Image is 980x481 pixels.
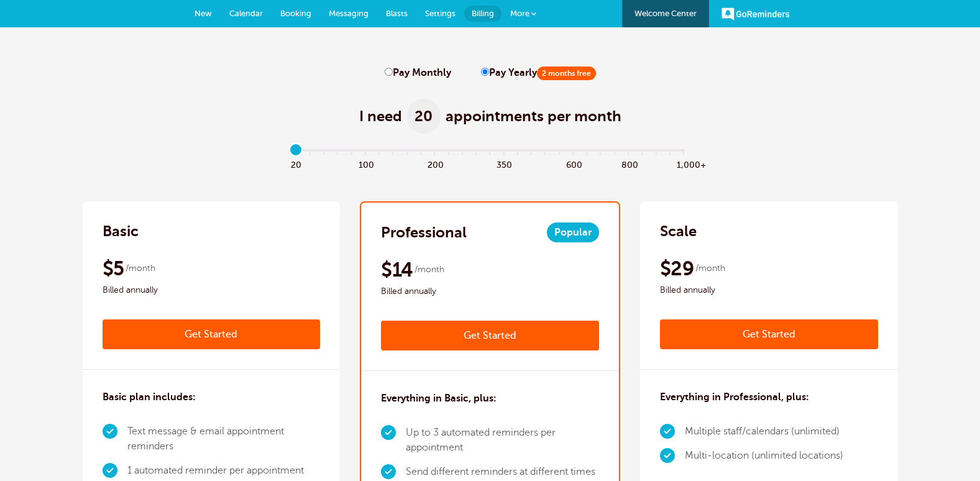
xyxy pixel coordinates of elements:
[472,9,494,18] span: Billing
[329,9,369,18] span: Messaging
[481,67,596,79] label: Pay Yearly
[660,319,878,349] a: Get Started
[229,9,263,18] span: Calendar
[103,256,124,281] span: $5
[385,67,451,79] label: Pay Monthly
[386,9,408,18] span: Blasts
[103,319,321,349] a: Get Started
[359,157,372,171] span: 100
[195,9,212,18] span: New
[103,221,139,241] h2: Basic
[407,99,441,134] span: 20
[103,283,321,298] span: Billed annually
[537,66,596,80] span: 2 months free
[510,9,529,18] span: More
[685,444,843,468] li: Multi-location (unlimited locations)
[381,321,599,350] a: Get Started
[660,390,809,405] h3: Everything in Professional, plus:
[695,261,725,276] span: /month
[414,262,444,277] span: /month
[481,68,489,76] input: Pay Yearly2 months free
[381,257,413,282] span: $14
[381,284,599,299] span: Billed annually
[660,283,878,298] span: Billed annually
[290,157,303,171] span: 20
[406,421,599,460] li: Up to 3 automated reminders per appointment
[359,106,402,126] span: I need
[385,68,393,76] input: Pay Monthly
[381,222,467,242] h2: Professional
[621,157,635,171] span: 800
[381,391,497,406] h3: Everything in Basic, plus:
[464,6,501,22] a: Billing
[497,157,510,171] span: 350
[126,261,155,276] span: /month
[547,222,599,242] span: Popular
[127,419,321,459] li: Text message & email appointment reminders
[660,256,694,281] span: $29
[685,419,843,444] li: Multiple staff/calendars (unlimited)
[677,157,690,171] span: 1,000+
[280,9,311,18] span: Booking
[425,9,456,18] span: Settings
[566,157,580,171] span: 600
[103,390,196,405] h3: Basic plan includes:
[660,221,697,241] h2: Scale
[446,106,621,126] span: appointments per month
[428,157,441,171] span: 200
